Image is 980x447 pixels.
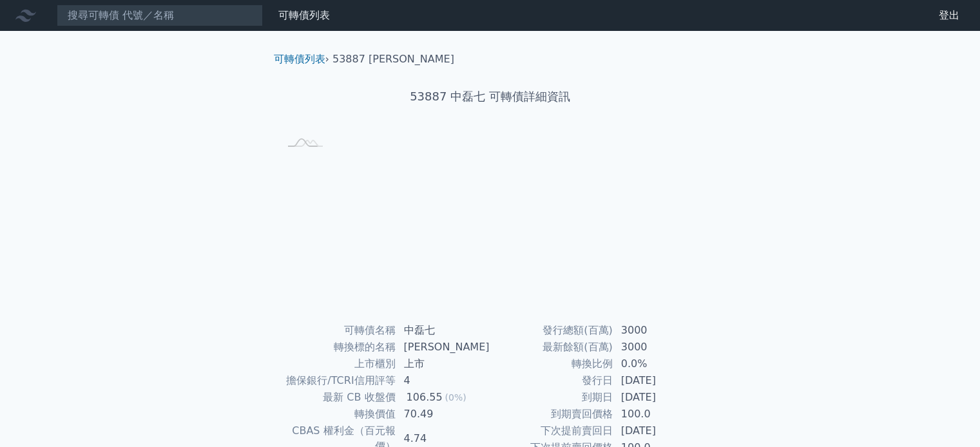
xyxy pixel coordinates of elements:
[264,88,717,106] h1: 53887 中磊七 可轉債詳細資訊
[396,322,490,339] td: 中磊七
[396,339,490,356] td: [PERSON_NAME]
[396,356,490,372] td: 上市
[396,406,490,423] td: 70.49
[279,356,396,372] td: 上市櫃別
[490,356,613,372] td: 轉換比例
[274,52,329,67] li: ›
[332,52,454,67] li: 53887 [PERSON_NAME]
[404,390,445,405] div: 106.55
[916,385,980,447] iframe: Chat Widget
[279,322,396,339] td: 可轉債名稱
[274,53,325,65] a: 可轉債列表
[490,322,613,339] td: 發行總額(百萬)
[490,339,613,356] td: 最新餘額(百萬)
[490,423,613,439] td: 下次提前賣回日
[279,406,396,423] td: 轉換價值
[928,5,970,26] a: 登出
[613,389,702,406] td: [DATE]
[57,5,263,26] input: 搜尋可轉債 代號／名稱
[445,392,466,403] span: (0%)
[613,356,702,372] td: 0.0%
[490,389,613,406] td: 到期日
[613,322,702,339] td: 3000
[279,372,396,389] td: 擔保銀行/TCRI信用評等
[613,423,702,439] td: [DATE]
[613,406,702,423] td: 100.0
[613,372,702,389] td: [DATE]
[278,9,330,21] a: 可轉債列表
[490,406,613,423] td: 到期賣回價格
[613,339,702,356] td: 3000
[279,389,396,406] td: 最新 CB 收盤價
[490,372,613,389] td: 發行日
[396,372,490,389] td: 4
[279,339,396,356] td: 轉換標的名稱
